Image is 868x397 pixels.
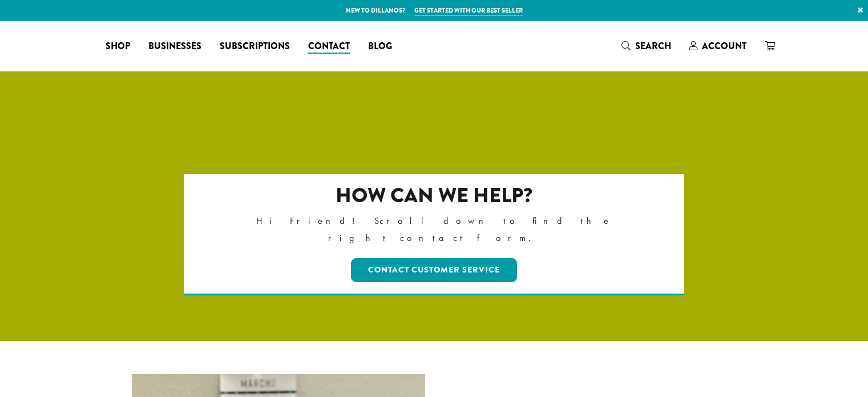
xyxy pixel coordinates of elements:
[308,39,350,54] span: Contact
[233,212,635,247] p: Hi Friend! Scroll down to find the right contact form.
[351,258,517,282] a: Contact Customer Service
[106,39,130,54] span: Shop
[635,39,671,53] span: Search
[96,37,139,55] a: Shop
[220,39,290,54] span: Subscriptions
[233,183,635,208] h2: How can we help?
[414,6,523,15] a: Get started with our best seller
[148,39,201,54] span: Businesses
[368,39,392,54] span: Blog
[612,37,680,55] a: Search
[702,39,746,53] span: Account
